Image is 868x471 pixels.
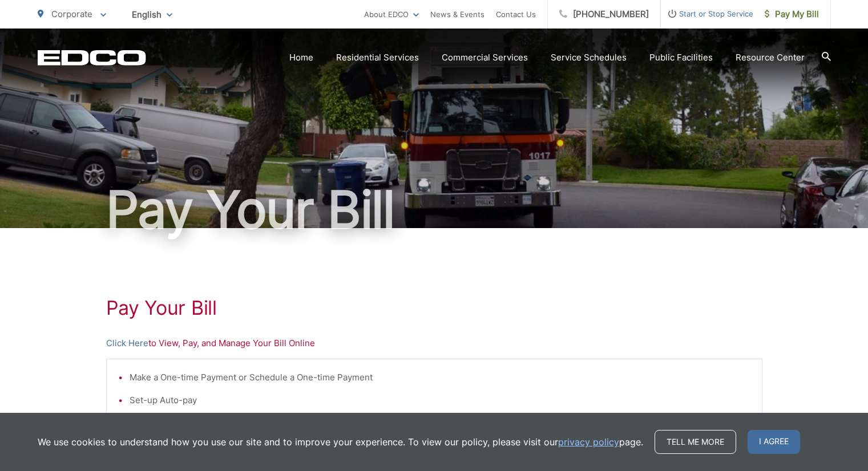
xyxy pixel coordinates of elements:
li: Set-up Auto-pay [130,393,750,407]
li: Make a One-time Payment or Schedule a One-time Payment [130,371,750,384]
a: Commercial Services [442,51,528,64]
p: We use cookies to understand how you use our site and to improve your experience. To view our pol... [38,435,643,449]
span: Corporate [51,9,92,19]
h1: Pay Your Bill [106,297,762,319]
a: privacy policy [558,435,619,449]
a: Public Facilities [649,51,713,64]
a: Click Here [106,336,148,350]
a: Home [289,51,313,64]
a: EDCD logo. Return to the homepage. [38,50,146,66]
span: I agree [748,430,800,454]
a: News & Events [430,7,485,21]
a: Residential Services [336,51,419,64]
a: Contact Us [496,7,536,21]
a: Resource Center [736,51,805,64]
a: Service Schedules [551,51,627,64]
a: Tell me more [655,430,736,454]
p: to View, Pay, and Manage Your Bill Online [106,336,762,350]
span: Pay My Bill [765,7,819,21]
span: English [123,5,181,25]
a: About EDCO [364,7,419,21]
h1: Pay Your Bill [38,181,831,238]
